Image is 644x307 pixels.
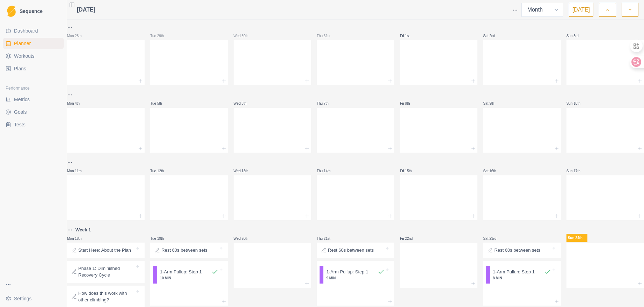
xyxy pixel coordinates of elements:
p: Wed 6th [234,101,255,106]
p: Phase 1: Diminished Recovery Cycle [78,265,135,279]
p: Thu 31st [317,33,338,39]
p: Thu 7th [317,101,338,106]
div: Rest 60s between sets [317,243,394,258]
p: Fri 8th [400,101,421,106]
a: LogoSequence [3,3,64,20]
p: Mon 18th [67,236,88,241]
p: Mon 28th [67,33,88,39]
p: 8 MIN [493,275,551,281]
p: Sun 10th [566,101,587,106]
span: Plans [14,65,26,72]
div: Rest 60s between sets [483,243,561,258]
a: Goals [3,106,64,118]
span: Dashboard [14,27,38,34]
p: Mon 4th [67,101,88,106]
p: Sat 16th [483,168,504,174]
span: Sequence [20,9,43,14]
p: How does this work with other climbing? [78,290,135,303]
div: Phase 1: Diminished Recovery Cycle [67,261,145,283]
p: Fri 15th [400,168,421,174]
a: Tests [3,119,64,130]
span: Goals [14,109,27,116]
p: Thu 21st [317,236,338,241]
p: Week 1 [75,226,91,233]
p: Tue 12th [150,168,171,174]
a: Planner [3,38,64,49]
p: Rest 60s between sets [161,247,207,254]
p: Start Here: About the Plan [78,247,131,254]
p: 1-Arm Pullup: Step 1 [326,268,368,275]
p: Wed 30th [234,33,255,39]
p: Sat 23rd [483,236,504,241]
button: Settings [3,293,64,304]
span: Planner [14,40,31,47]
a: Metrics [3,94,64,105]
p: Mon 11th [67,168,88,174]
p: Tue 19th [150,236,171,241]
div: Start Here: About the Plan [67,243,145,258]
div: 1-Arm Pullup: Step 110 MIN [153,266,225,284]
p: Fri 1st [400,33,421,39]
div: Rest 60s between sets [150,243,228,258]
p: Rest 60s between sets [494,247,540,254]
p: Tue 29th [150,33,171,39]
p: Rest 60s between sets [328,247,374,254]
span: [DATE] [77,6,95,14]
p: 1-Arm Pullup: Step 1 [160,268,202,275]
p: 9 MIN [326,275,385,281]
p: Thu 14th [317,168,338,174]
span: Metrics [14,96,30,103]
p: Wed 13th [234,168,255,174]
p: Sat 9th [483,101,504,106]
p: 10 MIN [160,275,218,281]
div: 1-Arm Pullup: Step 18 MIN [486,266,558,284]
a: Plans [3,63,64,74]
p: Sun 17th [566,168,587,174]
a: Workouts [3,50,64,62]
div: 1-Arm Pullup: Step 19 MIN [320,266,391,284]
a: Dashboard [3,25,64,36]
img: Logo [7,6,16,17]
button: [DATE] [569,3,593,17]
p: Sun 24th [566,234,587,242]
p: Sun 3rd [566,33,587,39]
div: Performance [3,83,64,94]
p: Wed 20th [234,236,255,241]
p: Sat 2nd [483,33,504,39]
span: Workouts [14,53,35,60]
p: Fri 22nd [400,236,421,241]
p: 1-Arm Pullup: Step 1 [493,268,535,275]
span: Tests [14,121,25,128]
p: Tue 5th [150,101,171,106]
